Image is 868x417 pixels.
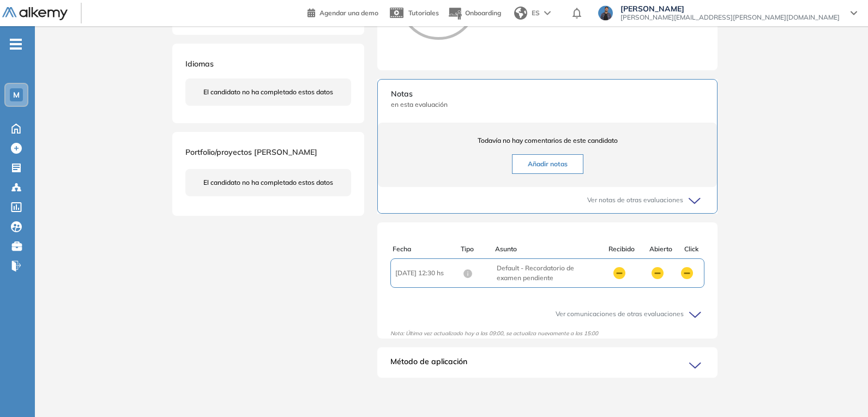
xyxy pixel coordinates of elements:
span: Nota: Última vez actualizado hoy a las 09:00, se actualiza nuevamente a las 15:00 [390,330,598,341]
span: El candidato no ha completado estos datos [203,87,333,97]
span: Ver comunicaciones de otras evaluaciones [556,309,684,319]
img: Logo [2,7,68,21]
span: ES [532,8,540,18]
span: Ver notas de otras evaluaciones [587,195,683,205]
span: El candidato no ha completado estos datos [203,178,333,188]
a: Agendar una demo [308,5,378,19]
span: M [13,90,20,99]
div: Fecha [393,244,461,254]
span: Onboarding [465,9,501,17]
div: Recibido [600,244,643,254]
span: Tutoriales [408,9,439,17]
span: Idiomas [185,59,214,69]
img: world [514,7,527,20]
span: en esta evaluación [391,100,704,110]
i: - [10,43,22,45]
div: Click [678,244,704,254]
span: Default - Recordatorio de examen pendiente [497,263,598,283]
span: Todavía no hay comentarios de este candidato [391,136,704,146]
span: [PERSON_NAME] [620,4,840,13]
button: Añadir notas [512,154,583,174]
span: Notas [391,88,704,100]
img: arrow [544,11,551,15]
div: Asunto [495,244,598,254]
div: Abierto [643,244,678,254]
div: Tipo [461,244,495,254]
span: Agendar una demo [320,9,378,17]
span: [DATE] 12:30 hs [395,268,463,278]
button: Onboarding [448,2,501,25]
span: Método de aplicación [390,356,467,373]
span: Portfolio/proyectos [PERSON_NAME] [185,147,317,157]
span: [PERSON_NAME][EMAIL_ADDRESS][PERSON_NAME][DOMAIN_NAME] [620,13,840,22]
